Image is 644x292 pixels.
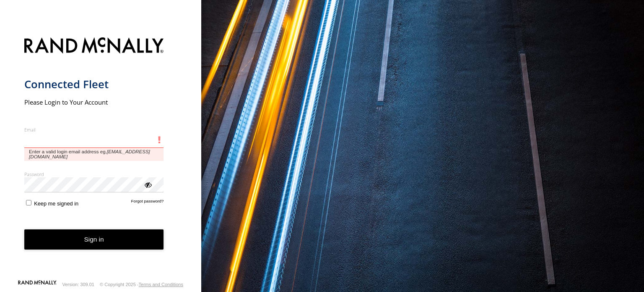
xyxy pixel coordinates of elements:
[131,199,164,207] a: Forgot password?
[24,148,164,161] span: Enter a valid login email address eg.
[29,149,150,159] em: [EMAIL_ADDRESS][DOMAIN_NAME]
[24,36,164,57] img: Rand McNally
[18,280,57,289] a: Visit our Website
[26,200,31,205] input: Keep me signed in
[24,77,164,91] h1: Connected Fleet
[24,126,164,133] label: Email
[24,229,164,250] button: Sign in
[100,282,183,287] div: © Copyright 2025 -
[143,180,152,189] div: ViewPassword
[24,171,164,177] label: Password
[24,32,177,279] form: main
[24,98,164,106] h2: Please Login to Your Account
[62,282,94,287] div: Version: 309.01
[34,200,78,207] span: Keep me signed in
[139,282,183,287] a: Terms and Conditions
